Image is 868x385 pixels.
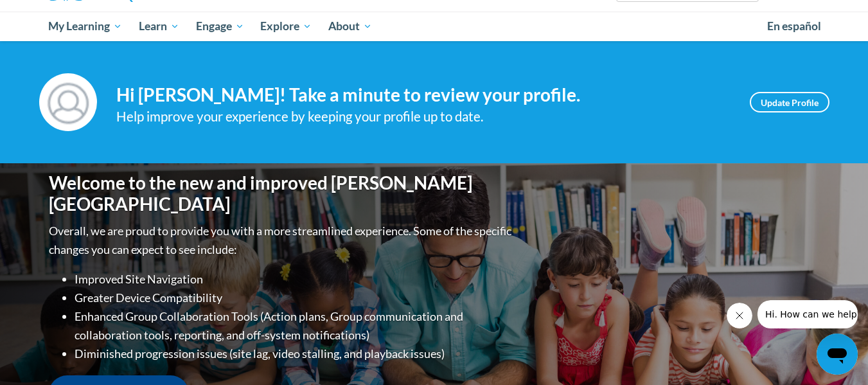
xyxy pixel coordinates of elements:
h4: Hi [PERSON_NAME]! Take a minute to review your profile. [116,84,731,106]
span: En español [767,19,821,33]
iframe: Message from company [757,300,858,328]
iframe: Close message [727,303,752,328]
h1: Welcome to the new and improved [PERSON_NAME][GEOGRAPHIC_DATA] [49,172,515,215]
span: About [328,19,372,34]
li: Improved Site Navigation [75,270,515,289]
a: About [320,12,380,41]
a: Engage [188,12,252,41]
span: My Learning [48,19,122,34]
div: Main menu [30,12,839,41]
div: Help improve your experience by keeping your profile up to date. [116,106,731,127]
span: Hi. How can we help? [8,9,104,19]
a: Explore [252,12,320,41]
span: Explore [260,19,312,34]
p: Overall, we are proud to provide you with a more streamlined experience. Some of the specific cha... [49,222,515,259]
a: Update Profile [750,92,829,112]
li: Greater Device Compatibility [75,289,515,307]
a: My Learning [40,12,131,41]
a: Learn [130,12,188,41]
span: Engage [196,19,244,34]
a: En español [759,13,829,40]
li: Diminished progression issues (site lag, video stalling, and playback issues) [75,345,515,363]
span: Learn [139,19,179,34]
img: Profile Image [39,73,97,131]
iframe: Button to launch messaging window [817,334,858,375]
li: Enhanced Group Collaboration Tools (Action plans, Group communication and collaboration tools, re... [75,307,515,345]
